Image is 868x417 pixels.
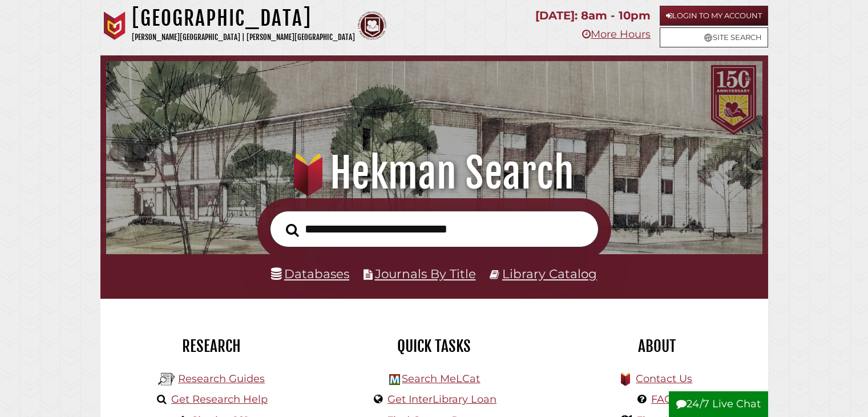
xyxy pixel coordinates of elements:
img: Calvin University [100,11,129,40]
i: Search [286,223,299,236]
img: Hekman Library Logo [158,371,175,388]
h1: Hekman Search [119,148,749,198]
a: Login to My Account [660,6,768,26]
a: Contact Us [636,372,692,385]
h2: Quick Tasks [332,336,537,356]
button: Search [280,220,305,240]
h1: [GEOGRAPHIC_DATA] [132,6,355,31]
img: Hekman Library Logo [389,374,400,385]
a: More Hours [582,28,651,41]
a: FAQs [651,393,678,406]
a: Get Research Help [171,393,268,406]
p: [DATE]: 8am - 10pm [535,6,651,26]
a: Journals By Title [375,266,476,281]
img: Calvin Theological Seminary [358,11,386,40]
h2: About [554,336,760,356]
a: Search MeLCat [402,372,480,385]
a: Library Catalog [502,266,597,281]
a: Databases [271,266,349,281]
p: [PERSON_NAME][GEOGRAPHIC_DATA] | [PERSON_NAME][GEOGRAPHIC_DATA] [132,31,355,44]
h2: Research [109,336,314,356]
a: Get InterLibrary Loan [387,393,496,406]
a: Site Search [660,27,768,47]
a: Research Guides [178,372,265,385]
